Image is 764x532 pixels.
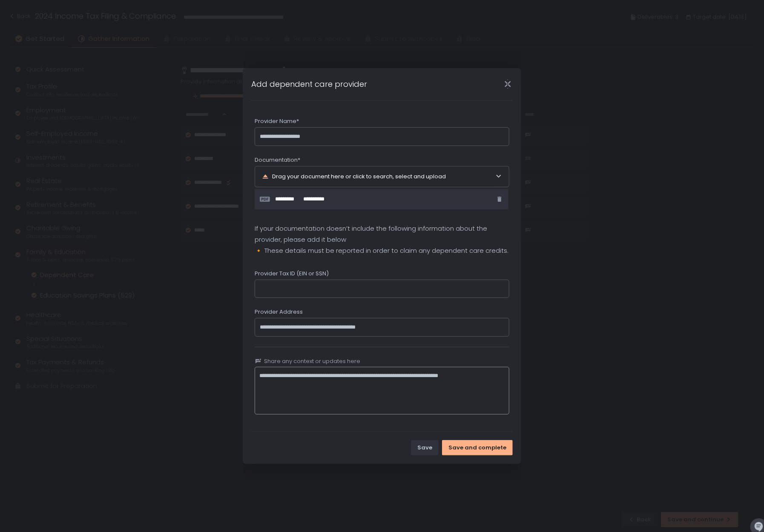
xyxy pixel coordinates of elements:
div: Save [417,444,432,452]
span: Provider Tax ID (EIN or SSN) [255,270,329,277]
span: Share any context or updates here [264,358,360,365]
span: Documentation* [255,156,300,164]
h1: Add dependent care provider [251,78,367,90]
button: Save [411,440,439,455]
button: Save and complete [442,440,513,455]
p: If your documentation doesn’t include the following information about the provider, please add it... [255,223,509,256]
span: Provider Address [255,308,303,316]
div: Close [494,79,521,89]
div: Save and complete [448,444,506,452]
span: Provider Name* [255,117,299,125]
